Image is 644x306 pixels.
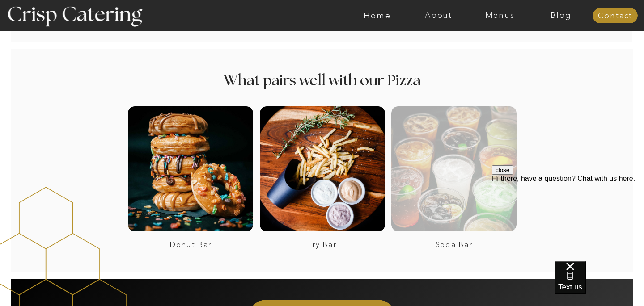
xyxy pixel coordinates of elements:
[530,11,592,20] a: Blog
[261,240,383,249] a: Fry Bar
[555,261,644,306] iframe: podium webchat widget bubble
[593,12,638,21] a: Contact
[408,11,469,20] a: About
[347,11,408,20] a: Home
[393,240,515,249] a: Soda Bar
[469,11,530,20] a: Menus
[156,73,488,90] h2: What pairs well with our Pizza
[130,240,251,249] a: Donut Bar
[492,165,644,272] iframe: podium webchat widget prompt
